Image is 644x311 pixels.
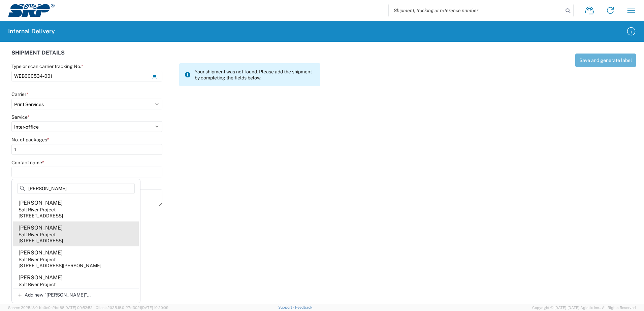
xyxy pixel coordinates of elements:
[195,69,315,81] span: Your shipment was not found. Please add the shipment by completing the fields below.
[141,306,168,310] span: [DATE] 10:20:09
[11,91,28,97] label: Carrier
[19,249,63,256] div: [PERSON_NAME]
[19,207,56,213] div: Salt River Project
[11,114,30,120] label: Service
[19,199,63,207] div: [PERSON_NAME]
[8,306,93,310] span: Server: 2025.18.0-bb0e0c2bd68
[532,305,636,311] span: Copyright © [DATE]-[DATE] Agistix Inc., All Rights Reserved
[278,305,295,309] a: Support
[19,274,63,281] div: [PERSON_NAME]
[19,232,56,238] div: Salt River Project
[64,306,93,310] span: [DATE] 09:52:52
[11,160,44,166] label: Contact name
[25,292,91,298] span: Add new "[PERSON_NAME]"...
[19,281,56,287] div: Salt River Project
[19,238,63,244] div: [STREET_ADDRESS]
[295,305,312,309] a: Feedback
[8,4,55,17] img: srp
[96,306,168,310] span: Client: 2025.18.0-27d3021
[8,27,55,35] h2: Internal Delivery
[19,287,63,293] div: [STREET_ADDRESS]
[19,213,63,219] div: [STREET_ADDRESS]
[19,263,101,269] div: [STREET_ADDRESS][PERSON_NAME]
[11,137,49,143] label: No. of packages
[19,256,56,263] div: Salt River Project
[19,224,63,232] div: [PERSON_NAME]
[11,50,320,63] div: SHIPMENT DETAILS
[389,4,563,17] input: Shipment, tracking or reference number
[11,63,83,69] label: Type or scan carrier tracking No.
